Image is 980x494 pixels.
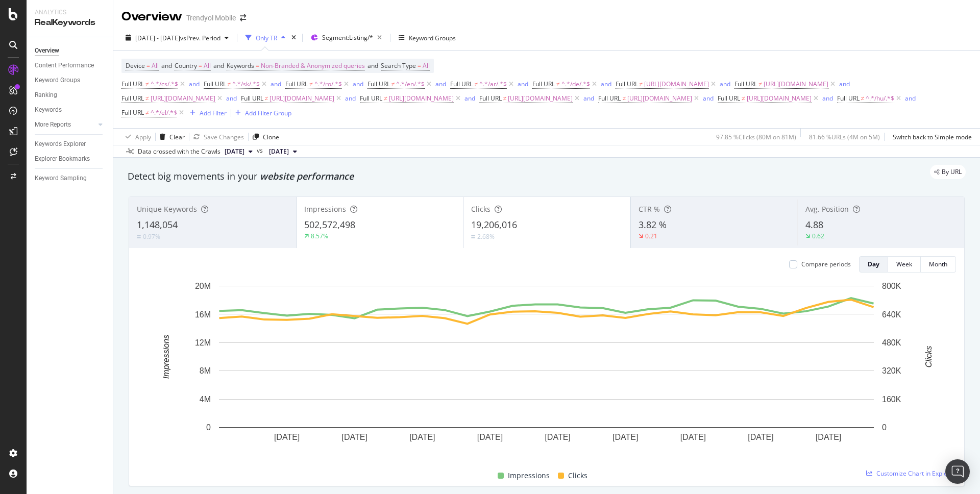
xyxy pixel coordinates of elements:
text: [DATE] [816,433,841,441]
div: and [583,94,594,103]
div: and [822,94,833,103]
span: Full URL [285,80,308,88]
span: = [418,61,421,70]
button: and [703,93,714,103]
span: ≠ [742,94,745,103]
span: ^.*/cs/.*$ [151,77,178,91]
span: ≠ [556,80,560,88]
text: [DATE] [545,433,570,441]
button: Week [888,256,921,273]
button: Clone [249,129,279,145]
text: 16M [195,310,211,318]
span: ≠ [503,94,507,103]
span: ^.*/de/.*$ [561,77,590,91]
span: ≠ [384,94,387,103]
text: 160K [882,395,901,404]
div: 2.68% [477,232,495,241]
div: Data crossed with the Crawls [138,147,220,156]
span: Country [175,61,197,70]
text: 0 [882,423,887,432]
button: and [271,79,281,89]
div: and [839,80,850,88]
span: Impressions [304,204,346,214]
div: Only TR [256,34,277,42]
div: Day [868,260,879,268]
span: [URL][DOMAIN_NAME] [151,91,215,106]
span: and [367,61,378,70]
span: [URL][DOMAIN_NAME] [747,91,812,106]
span: and [161,61,172,70]
div: Keyword Sampling [35,173,87,184]
div: and [464,94,475,103]
text: [DATE] [477,433,503,441]
span: vs Prev. Period [180,34,220,42]
text: [DATE] [409,433,435,441]
span: ≠ [309,80,313,88]
button: and [601,79,611,89]
div: Content Performance [35,60,94,71]
span: 502,572,498 [304,218,355,231]
span: ^.*/el/.*$ [151,106,177,120]
span: = [256,61,259,70]
span: ≠ [758,80,762,88]
a: Ranking [35,90,106,101]
span: [URL][DOMAIN_NAME] [644,77,709,91]
div: 81.66 % URLs ( 4M on 5M ) [809,133,880,141]
div: legacy label [930,165,966,179]
button: and [583,93,594,103]
a: Content Performance [35,60,106,71]
span: and [213,61,224,70]
button: and [518,79,528,89]
div: and [345,94,356,103]
a: More Reports [35,119,95,130]
button: [DATE] - [DATE]vsPrev. Period [121,30,233,46]
div: 0.62 [812,232,824,240]
button: and [822,93,833,103]
div: and [353,80,363,88]
text: [DATE] [612,433,638,441]
div: Keyword Groups [409,34,456,42]
span: Keywords [227,61,254,70]
div: Add Filter Group [245,109,291,117]
a: Overview [35,45,106,56]
span: ^.*/ar/.*$ [479,77,507,91]
span: = [199,61,202,70]
div: Overview [35,45,59,56]
button: Month [921,256,956,273]
span: [DATE] - [DATE] [135,34,180,42]
text: [DATE] [342,433,367,441]
a: Keywords [35,105,106,115]
div: 0.21 [645,232,657,240]
div: Add Filter [200,109,227,117]
span: By URL [942,169,962,175]
span: CTR % [639,204,660,214]
div: and [905,94,916,103]
div: Switch back to Simple mode [893,133,972,141]
div: More Reports [35,119,71,130]
button: Only TR [241,30,289,46]
div: Compare periods [801,260,851,268]
span: ^.*/en/.*$ [396,77,425,91]
span: [URL][DOMAIN_NAME] [508,91,573,106]
button: and [435,79,446,89]
button: and [345,93,356,103]
span: Full URL [598,94,621,103]
span: Full URL [450,80,473,88]
span: Impressions [508,470,550,482]
div: Keywords Explorer [35,139,86,150]
a: Customize Chart in Explorer [866,469,956,478]
span: Full URL [367,80,390,88]
span: Customize Chart in Explorer [876,469,956,478]
div: Month [929,260,947,268]
button: and [720,79,730,89]
button: [DATE] [265,145,301,158]
span: Device [126,61,145,70]
button: Save Changes [189,129,244,145]
span: Clicks [471,204,491,214]
a: Keywords Explorer [35,139,106,150]
text: 800K [882,282,901,290]
text: 20M [195,282,211,290]
span: Full URL [616,80,638,88]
